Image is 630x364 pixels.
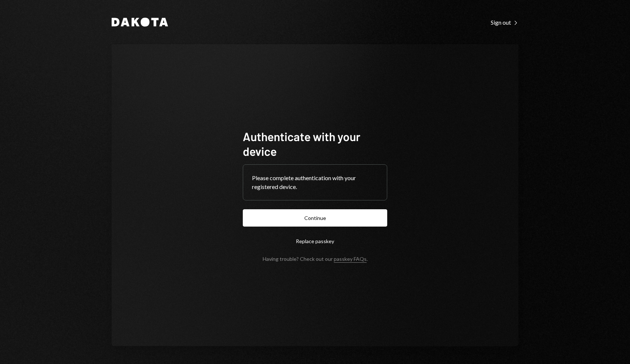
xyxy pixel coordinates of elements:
[243,209,387,227] button: Continue
[334,256,367,263] a: passkey FAQs
[243,232,387,250] button: Replace passkey
[491,19,518,26] div: Sign out
[252,174,378,191] div: Please complete authentication with your registered device.
[263,256,368,262] div: Having trouble? Check out our .
[491,18,518,26] a: Sign out
[243,129,387,158] h1: Authenticate with your device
